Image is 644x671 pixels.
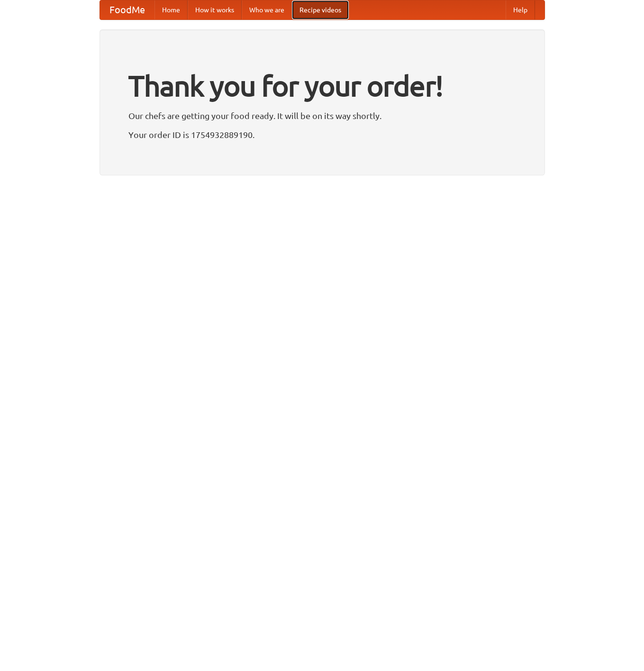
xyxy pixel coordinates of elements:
[128,109,516,123] p: Our chefs are getting your food ready. It will be on its way shortly.
[128,128,516,142] p: Your order ID is 1754932889190.
[292,0,349,19] a: Recipe videos
[242,0,292,19] a: Who we are
[154,0,188,19] a: Home
[506,0,535,19] a: Help
[188,0,242,19] a: How it works
[128,63,516,109] h1: Thank you for your order!
[100,0,154,19] a: FoodMe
